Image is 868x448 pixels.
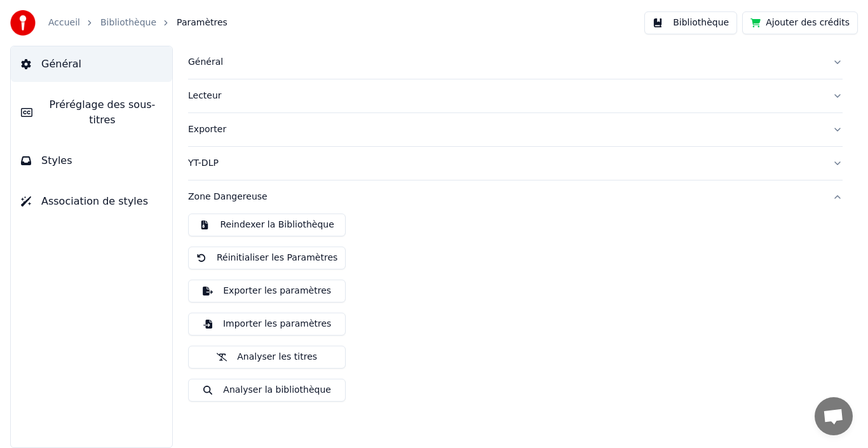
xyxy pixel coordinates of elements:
button: Exporter les paramètres [188,280,346,302]
div: Ouvrir le chat [815,397,853,435]
button: Bibliothèque [644,11,737,34]
button: Lecteur [188,79,843,112]
button: YT-DLP [188,147,843,180]
div: Général [188,56,822,69]
button: Zone Dangereuse [188,180,843,214]
button: Ajouter des crédits [742,11,858,34]
div: Zone Dangereuse [188,214,843,412]
button: Exporter [188,113,843,146]
button: Styles [11,143,172,179]
div: Lecteur [188,90,822,102]
button: Reindexer la Bibliothèque [188,214,346,236]
button: Analyser la bibliothèque [188,379,346,402]
span: Association de styles [41,194,148,209]
button: Général [188,46,843,79]
span: Paramètres [177,17,227,29]
button: Association de styles [11,184,172,219]
div: Zone Dangereuse [188,191,822,203]
img: youka [10,10,36,36]
span: Styles [41,153,72,168]
a: Accueil [48,17,80,29]
button: Réinitialiser les Paramètres [188,247,346,269]
nav: breadcrumb [48,17,227,29]
button: Général [11,46,172,82]
button: Importer les paramètres [188,313,346,336]
button: Préréglage des sous-titres [11,87,172,138]
span: Général [41,57,81,72]
button: Analyser les titres [188,346,346,369]
div: Exporter [188,123,822,136]
span: Préréglage des sous-titres [43,97,162,128]
div: YT-DLP [188,157,822,170]
a: Bibliothèque [100,17,156,29]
